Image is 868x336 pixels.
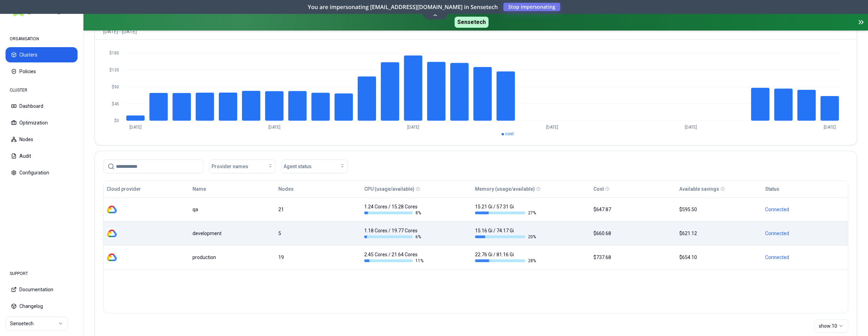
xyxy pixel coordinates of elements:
div: Connected [765,230,845,237]
button: Provider names [209,160,276,173]
button: Memory (usage/available) [475,182,535,196]
img: gcp [107,204,117,215]
span: Sensetech [455,17,489,28]
div: 1.18 Cores / 19.77 Cores [364,227,425,240]
div: $621.12 [679,230,759,237]
div: 21 [278,206,358,213]
div: development [193,230,272,237]
div: 1.24 Cores / 15.28 Cores [364,203,425,216]
div: production [193,254,272,261]
div: 19 [278,254,358,261]
div: 5 [278,230,358,237]
tspan: [DATE] [268,125,280,130]
div: qa [193,206,272,213]
button: Clusters [6,47,78,62]
tspan: [DATE] [685,125,697,130]
div: $660.68 [593,230,673,237]
div: $737.68 [593,254,673,261]
tspan: $0 [114,118,119,123]
div: 28 % [475,258,536,264]
div: 27 % [475,210,536,216]
div: 15.16 Gi / 74.17 Gi [475,227,536,240]
div: Status [765,186,779,192]
button: Dashboard [6,98,78,114]
div: 8 % [364,210,425,216]
div: 22.76 Gi / 81.16 Gi [475,251,536,264]
span: Agent status [284,163,312,170]
div: 20 % [475,234,536,240]
button: Cloud provider [107,182,141,196]
button: Optimization [6,115,78,130]
button: CPU (usage/available) [364,182,414,196]
button: Name [193,182,206,196]
button: Cost [593,182,604,196]
button: Agent status [281,160,348,173]
tspan: $180 [109,51,119,55]
tspan: $90 [112,85,119,89]
tspan: [DATE] [824,125,836,130]
tspan: $45 [112,102,119,106]
div: 11 % [364,258,425,264]
span: cost [505,131,514,136]
button: Nodes [278,182,294,196]
tspan: [DATE] [407,125,419,130]
div: Connected [765,254,845,261]
div: SUPPORT [6,267,78,281]
tspan: [DATE] [129,125,142,130]
img: gcp [107,228,117,239]
div: ORGANISATION [6,32,78,46]
div: 2.45 Cores / 21.64 Cores [364,251,425,264]
button: Audit [6,148,78,164]
button: Configuration [6,165,78,180]
div: $595.50 [679,206,759,213]
img: gcp [107,252,117,262]
span: Provider names [212,163,248,170]
tspan: $135 [109,68,119,72]
button: Nodes [6,132,78,147]
div: 6 % [364,234,425,240]
button: Changelog [6,299,78,314]
div: Connected [765,206,845,213]
button: Documentation [6,282,78,297]
button: Policies [6,64,78,79]
p: [DATE] - [DATE] [103,28,137,35]
button: Available savings [679,182,719,196]
div: CLUSTER [6,83,78,97]
div: $647.87 [593,206,673,213]
div: 15.21 Gi / 57.31 Gi [475,203,536,216]
tspan: [DATE] [546,125,558,130]
div: $654.10 [679,254,759,261]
